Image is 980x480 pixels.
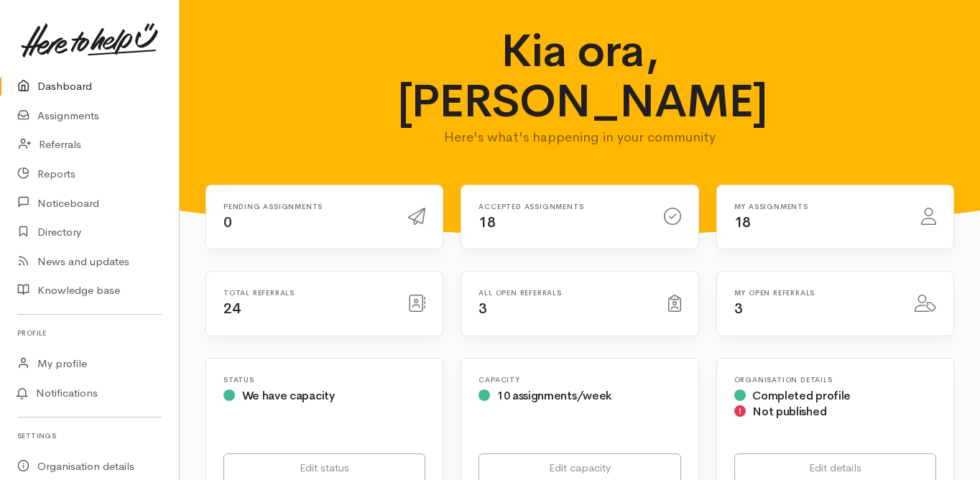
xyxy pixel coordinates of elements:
[734,300,743,318] span: 3
[479,300,487,318] span: 3
[752,388,851,403] span: Completed profile
[223,213,232,231] span: 0
[734,376,936,384] h6: Organisation Details
[17,426,162,446] h6: Settings
[223,289,391,297] h6: Total referrals
[17,323,162,343] h6: Profile
[734,213,751,231] span: 18
[242,388,335,403] span: We have capacity
[223,300,240,318] span: 24
[734,203,904,211] h6: My assignments
[479,289,650,297] h6: All open referrals
[223,203,391,211] h6: Pending assignments
[497,388,611,403] span: 10 assignments/week
[479,213,495,231] span: 18
[223,376,425,384] h6: Status
[397,127,763,147] p: Here's what's happening in your community
[397,26,763,127] h1: Kia ora, [PERSON_NAME]
[479,376,680,384] h6: Capacity
[752,404,826,419] span: Not published
[734,289,897,297] h6: My open referrals
[479,203,646,211] h6: Accepted assignments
